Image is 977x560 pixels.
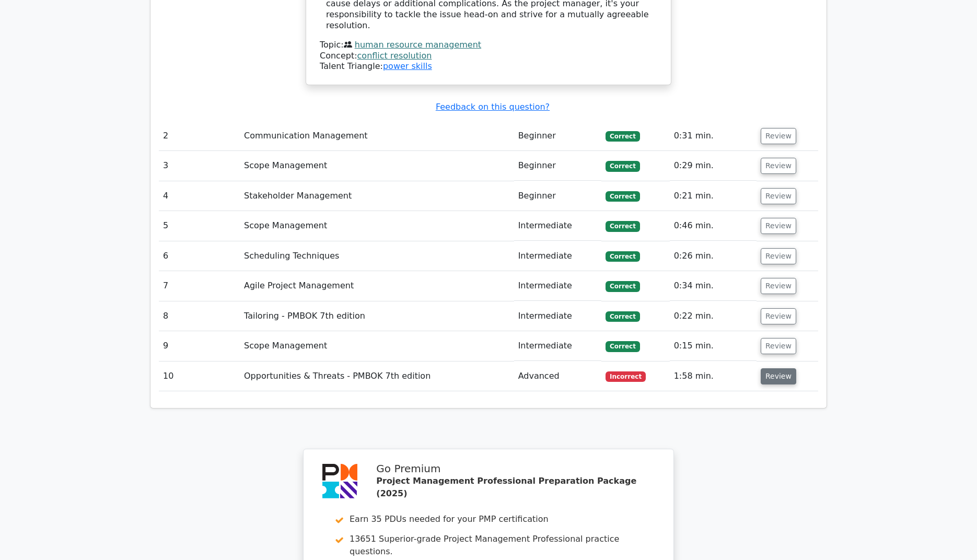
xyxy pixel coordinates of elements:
[761,158,796,174] button: Review
[761,338,796,354] button: Review
[514,211,602,241] td: Intermediate
[606,341,639,352] span: Correct
[606,221,639,231] span: Correct
[320,40,657,72] div: Talent Triangle:
[357,51,432,61] a: conflict resolution
[159,241,240,271] td: 6
[670,361,757,391] td: 1:58 min.
[240,151,514,181] td: Scope Management
[761,278,796,294] button: Review
[514,181,602,211] td: Beginner
[383,61,432,71] a: power skills
[606,311,639,322] span: Correct
[159,181,240,211] td: 4
[761,248,796,264] button: Review
[514,271,602,301] td: Intermediate
[606,371,646,382] span: Incorrect
[320,40,657,51] div: Topic:
[606,131,639,142] span: Correct
[670,301,757,331] td: 0:22 min.
[670,121,757,151] td: 0:31 min.
[670,331,757,361] td: 0:15 min.
[606,251,639,262] span: Correct
[436,102,550,112] a: Feedback on this question?
[670,211,757,241] td: 0:46 min.
[670,181,757,211] td: 0:21 min.
[240,271,514,301] td: Agile Project Management
[761,218,796,234] button: Review
[514,301,602,331] td: Intermediate
[761,188,796,204] button: Review
[761,308,796,324] button: Review
[670,241,757,271] td: 0:26 min.
[670,151,757,181] td: 0:29 min.
[514,151,602,181] td: Beginner
[159,121,240,151] td: 2
[159,151,240,181] td: 3
[240,121,514,151] td: Communication Management
[240,181,514,211] td: Stakeholder Management
[240,361,514,391] td: Opportunities & Threats - PMBOK 7th edition
[606,161,639,171] span: Correct
[240,241,514,271] td: Scheduling Techniques
[240,211,514,241] td: Scope Management
[159,361,240,391] td: 10
[159,271,240,301] td: 7
[761,128,796,144] button: Review
[159,331,240,361] td: 9
[514,331,602,361] td: Intermediate
[240,301,514,331] td: Tailoring - PMBOK 7th edition
[761,368,796,384] button: Review
[320,51,657,62] div: Concept:
[606,191,639,202] span: Correct
[355,40,481,50] a: human resource management
[159,211,240,241] td: 5
[514,121,602,151] td: Beginner
[159,301,240,331] td: 8
[606,281,639,291] span: Correct
[514,241,602,271] td: Intermediate
[670,271,757,301] td: 0:34 min.
[514,361,602,391] td: Advanced
[240,331,514,361] td: Scope Management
